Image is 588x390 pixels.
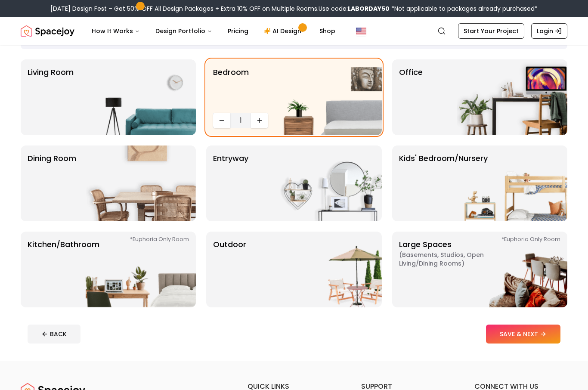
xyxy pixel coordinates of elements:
[213,238,246,300] p: Outdoor
[86,59,196,135] img: Living Room
[458,23,524,39] a: Start Your Project
[21,22,74,40] a: Spacejoy
[272,59,382,135] img: Bedroom
[213,152,248,214] p: entryway
[234,115,248,126] span: 1
[272,145,382,221] img: entryway
[399,66,423,128] p: Office
[399,238,507,300] p: Large Spaces
[457,145,567,221] img: Kids' Bedroom/Nursery
[86,232,196,307] img: Kitchen/Bathroom *Euphoria Only
[21,22,74,40] img: Spacejoy Logo
[28,66,74,128] p: Living Room
[257,22,311,40] a: AI Design
[348,4,390,13] b: LABORDAY50
[50,4,538,13] div: [DATE] Design Fest – Get 50% OFF All Design Packages + Extra 10% OFF on Multiple Rooms.
[149,22,219,40] button: Design Portfolio
[399,251,507,268] span: ( Basements, Studios, Open living/dining rooms )
[319,4,390,13] span: Use code:
[213,66,249,109] p: Bedroom
[85,22,147,40] button: How It Works
[85,22,342,40] nav: Main
[213,113,230,128] button: Decrease quantity
[221,22,255,40] a: Pricing
[457,232,567,307] img: Large Spaces *Euphoria Only
[28,238,99,300] p: Kitchen/Bathroom
[531,23,567,39] a: Login
[313,22,342,40] a: Shop
[356,26,366,36] img: United States
[86,145,196,221] img: Dining Room
[399,152,488,214] p: Kids' Bedroom/Nursery
[272,232,382,307] img: Outdoor
[28,152,76,214] p: Dining Room
[251,113,268,128] button: Increase quantity
[486,325,560,344] button: SAVE & NEXT
[28,325,80,344] button: BACK
[21,17,567,45] nav: Global
[457,59,567,135] img: Office
[390,4,538,13] span: *Not applicable to packages already purchased*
